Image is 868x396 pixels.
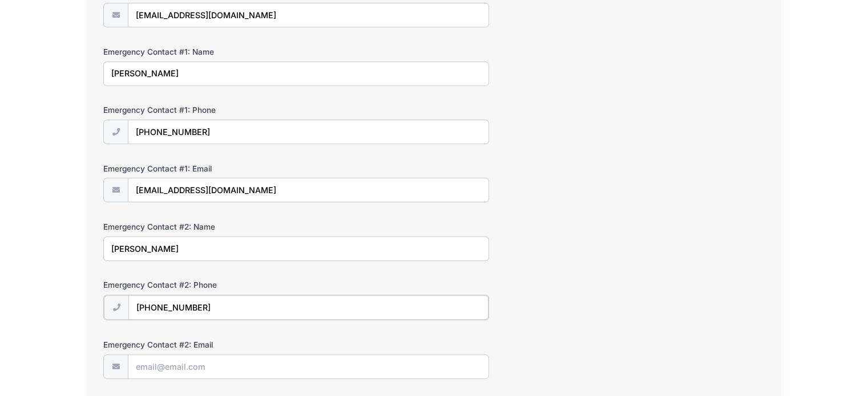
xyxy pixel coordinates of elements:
[103,104,324,116] label: Emergency Contact #1: Phone
[128,354,489,379] input: email@email.com
[128,295,488,320] input: (xxx) xxx-xxxx
[103,339,324,350] label: Emergency Contact #2: Email
[128,3,489,27] input: email@email.com
[128,178,489,202] input: email@email.com
[103,279,324,291] label: Emergency Contact #2: Phone
[103,163,324,174] label: Emergency Contact #1: Email
[103,221,324,232] label: Emergency Contact #2: Name
[128,120,489,144] input: (xxx) xxx-xxxx
[103,46,324,58] label: Emergency Contact #1: Name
